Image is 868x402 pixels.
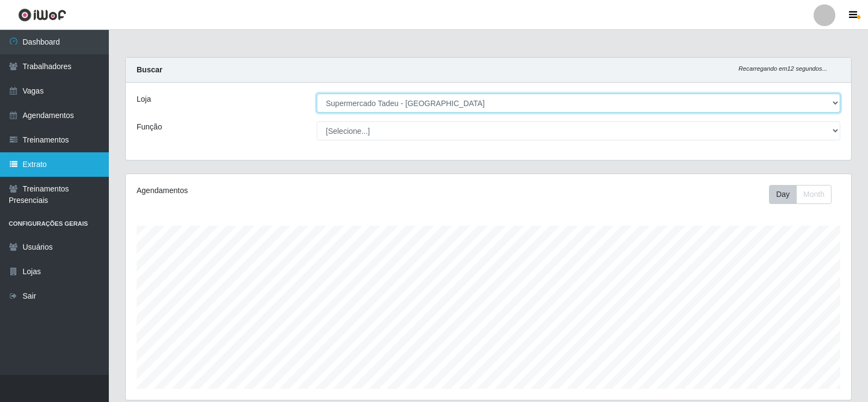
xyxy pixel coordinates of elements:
button: Month [796,185,832,204]
label: Função [137,121,162,133]
div: Agendamentos [137,185,420,196]
strong: Buscar [137,65,162,74]
div: First group [769,185,832,204]
button: Day [769,185,797,204]
i: Recarregando em 12 segundos... [738,65,827,72]
label: Loja [137,94,151,105]
div: Toolbar with button groups [769,185,840,204]
img: CoreUI Logo [18,8,66,22]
